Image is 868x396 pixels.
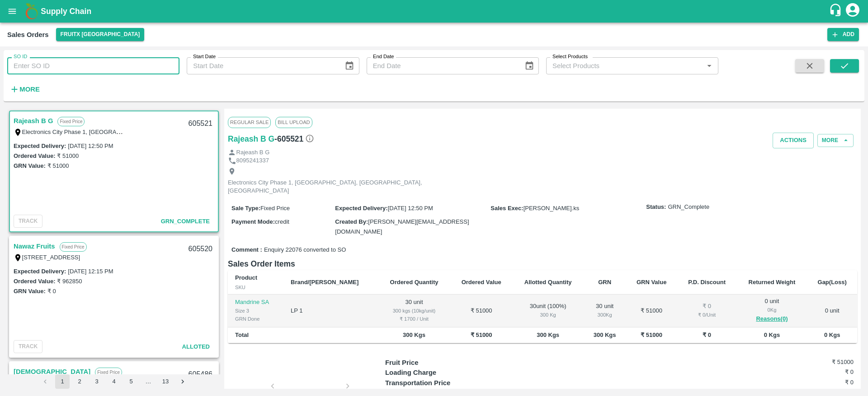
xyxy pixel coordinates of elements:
[335,218,368,225] label: Created By :
[817,134,854,147] button: More
[14,288,46,295] label: GRN Value:
[335,205,387,212] label: Expected Delivery :
[283,295,378,327] td: LP 1
[688,279,726,285] b: P.D. Discount
[231,246,262,254] label: Comment :
[2,1,23,22] button: open drawer
[183,364,218,385] div: 605486
[552,53,588,60] label: Select Products
[491,205,523,212] label: Sales Exec :
[182,343,210,350] span: Alloted
[598,279,611,285] b: GRN
[521,57,538,74] button: Choose date
[14,240,55,252] a: Nawaz Fruits
[388,205,433,212] span: [DATE] 12:50 PM
[775,378,854,387] h6: ₹ 0
[14,366,90,378] a: [DEMOGRAPHIC_DATA]
[390,279,439,285] b: Ordered Quantity
[124,374,138,389] button: Go to page 5
[228,179,431,195] p: Electronics City Phase 1, [GEOGRAPHIC_DATA], [GEOGRAPHIC_DATA], [GEOGRAPHIC_DATA]
[335,218,469,235] span: [PERSON_NAME][EMAIL_ADDRESS][DOMAIN_NAME]
[231,205,260,212] label: Sale Type :
[90,374,104,389] button: Go to page 3
[57,278,82,285] label: ₹ 962850
[520,311,576,319] div: 300 Kg
[37,374,191,389] nav: pagination navigation
[141,378,156,386] div: …
[235,274,257,281] b: Product
[341,57,358,74] button: Choose date
[462,279,501,285] b: Ordered Value
[236,148,270,157] p: Rajeash B G
[549,60,701,72] input: Select Products
[378,295,450,327] td: 30 unit
[703,332,711,338] b: ₹ 0
[646,203,666,212] label: Status:
[626,295,677,327] td: ₹ 51000
[385,315,443,323] div: ₹ 1700 / Unit
[235,283,276,291] div: SKU
[193,53,216,60] label: Start Date
[291,279,359,285] b: Brand/[PERSON_NAME]
[107,374,121,389] button: Go to page 4
[14,115,53,127] a: Rajeash B G
[275,218,289,225] span: credit
[524,205,580,212] span: [PERSON_NAME].ks
[524,279,572,285] b: Allotted Quantity
[471,332,492,338] b: ₹ 51000
[14,152,55,159] label: Ordered Value:
[367,57,517,74] input: End Date
[57,117,85,126] p: Fixed Price
[668,203,709,212] span: GRN_Complete
[235,332,249,338] b: Total
[14,278,55,285] label: Ordered Value:
[807,295,857,327] td: 0 unit
[235,298,276,307] p: Mandrine SA
[703,60,715,72] button: Open
[22,254,80,261] label: [STREET_ADDRESS]
[235,315,276,323] div: GRN Done
[260,205,290,212] span: Fixed Price
[637,279,666,285] b: GRN Value
[385,307,443,315] div: 300 kgs (10kg/unit)
[47,288,56,295] label: ₹ 0
[829,3,844,19] div: customer-support
[231,218,275,225] label: Payment Mode :
[175,374,190,389] button: Go to next page
[228,117,271,128] span: Regular Sale
[183,239,218,260] div: 605520
[744,314,800,324] button: Reasons(0)
[183,113,218,134] div: 605521
[55,374,70,389] button: page 1
[385,358,502,368] p: Fruit Price
[591,311,619,319] div: 300 Kg
[844,2,861,21] div: account of current user
[228,258,857,270] h6: Sales Order Items
[228,133,274,145] h6: Rajeash B G
[764,332,780,338] b: 0 Kgs
[520,302,576,319] div: 30 unit ( 100 %)
[594,332,616,338] b: 300 Kgs
[744,297,800,324] div: 0 unit
[641,332,662,338] b: ₹ 51000
[385,368,502,378] p: Loading Charge
[744,306,800,314] div: 0 Kg
[773,133,814,148] button: Actions
[41,5,829,18] a: Supply Chain
[41,7,91,16] b: Supply Chain
[385,378,502,388] p: Transportation Price
[7,29,49,41] div: Sales Orders
[818,279,847,285] b: Gap(Loss)
[161,218,210,225] span: GRN_Complete
[95,368,122,377] p: Fixed Price
[19,86,40,93] strong: More
[373,53,394,60] label: End Date
[60,242,87,252] p: Fixed Price
[158,374,173,389] button: Go to page 13
[264,246,346,254] span: Enquiry 22076 converted to SO
[68,143,113,149] label: [DATE] 12:50 PM
[57,152,79,159] label: ₹ 51000
[56,28,145,41] button: Select DC
[450,295,513,327] td: ₹ 51000
[7,57,179,74] input: Enter SO ID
